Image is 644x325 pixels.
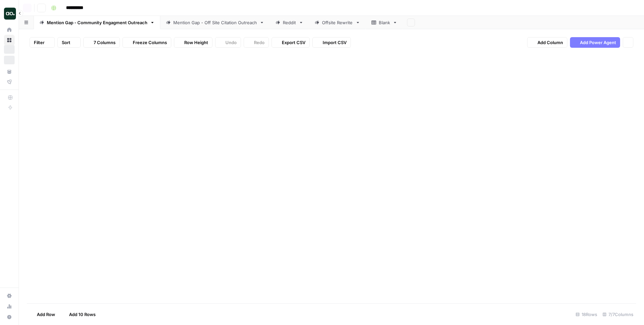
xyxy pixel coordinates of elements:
div: Blank [379,19,390,26]
button: Redo [244,37,269,48]
a: Reddit [270,16,309,29]
a: Your Data [4,66,15,77]
span: Sort [62,39,70,46]
span: Row Height [184,39,208,46]
span: Import CSV [323,39,347,46]
button: Workspace: Dillon Test [4,5,15,22]
button: Row Height [174,37,212,48]
button: Filter [30,37,55,48]
div: 18 Rows [573,309,600,320]
button: Freeze Columns [122,37,171,48]
button: Import CSV [312,37,351,48]
button: 7 Columns [83,37,120,48]
a: Mention Gap - Off Site Citation Outreach [160,16,270,29]
button: Sort [57,37,81,48]
span: Redo [254,39,265,46]
a: Settings [4,291,15,301]
span: Filter [34,39,44,46]
span: Add 10 Rows [69,311,96,318]
div: Mention Gap - Community Engagment Outreach [47,19,147,26]
a: Blank [366,16,403,29]
span: Freeze Columns [133,39,167,46]
span: Export CSV [282,39,305,46]
span: Add Row [37,311,55,318]
a: Mention Gap - Community Engagment Outreach [34,16,160,29]
button: Add Column [527,37,567,48]
div: 7/7 Columns [600,309,636,320]
span: Add Power Agent [580,39,616,46]
button: Help + Support [4,312,15,322]
a: Browse [4,35,15,45]
button: Add Power Agent [570,37,620,48]
a: Home [4,25,15,35]
button: Add Row [27,309,59,320]
span: Add Column [537,39,563,46]
a: Flightpath [4,77,15,87]
span: 7 Columns [94,39,116,46]
div: Mention Gap - Off Site Citation Outreach [173,19,257,26]
button: Undo [215,37,241,48]
span: Undo [225,39,237,46]
button: Export CSV [272,37,310,48]
a: Offsite Rewrite [309,16,366,29]
div: Reddit [283,19,296,26]
img: Dillon Test Logo [4,8,16,20]
a: Usage [4,301,15,312]
button: Add 10 Rows [59,309,100,320]
div: Offsite Rewrite [322,19,353,26]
